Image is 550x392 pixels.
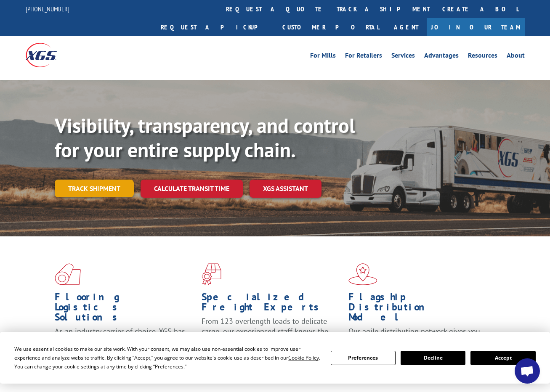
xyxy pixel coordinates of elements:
[427,18,525,36] a: Join Our Team
[424,52,459,61] a: Advantages
[348,263,377,285] img: xgs-icon-flagship-distribution-model-red
[55,292,195,326] h1: Flooring Logistics Solutions
[401,351,465,365] button: Decline
[470,351,535,365] button: Accept
[391,52,415,61] a: Services
[310,52,336,61] a: For Mills
[55,180,134,197] a: Track shipment
[141,180,243,198] a: Calculate transit time
[26,5,69,13] a: [PHONE_NUMBER]
[348,292,489,326] h1: Flagship Distribution Model
[55,326,185,356] span: As an industry carrier of choice, XGS has brought innovation and dedication to flooring logistics...
[507,52,525,61] a: About
[202,316,342,354] p: From 123 overlength loads to delicate cargo, our experienced staff knows the best way to move you...
[385,18,427,36] a: Agent
[155,363,183,370] span: Preferences
[348,326,480,356] span: Our agile distribution network gives you nationwide inventory management on demand.
[55,112,355,163] b: Visibility, transparency, and control for your entire supply chain.
[331,351,396,365] button: Preferences
[515,358,540,384] div: Open chat
[55,263,81,285] img: xgs-icon-total-supply-chain-intelligence-red
[14,344,320,371] div: We use essential cookies to make our site work. With your consent, we may also use non-essential ...
[154,18,276,36] a: Request a pickup
[288,354,319,361] span: Cookie Policy
[276,18,385,36] a: Customer Portal
[345,52,382,61] a: For Retailers
[202,263,221,285] img: xgs-icon-focused-on-flooring-red
[202,292,342,316] h1: Specialized Freight Experts
[250,180,321,198] a: XGS ASSISTANT
[468,52,497,61] a: Resources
